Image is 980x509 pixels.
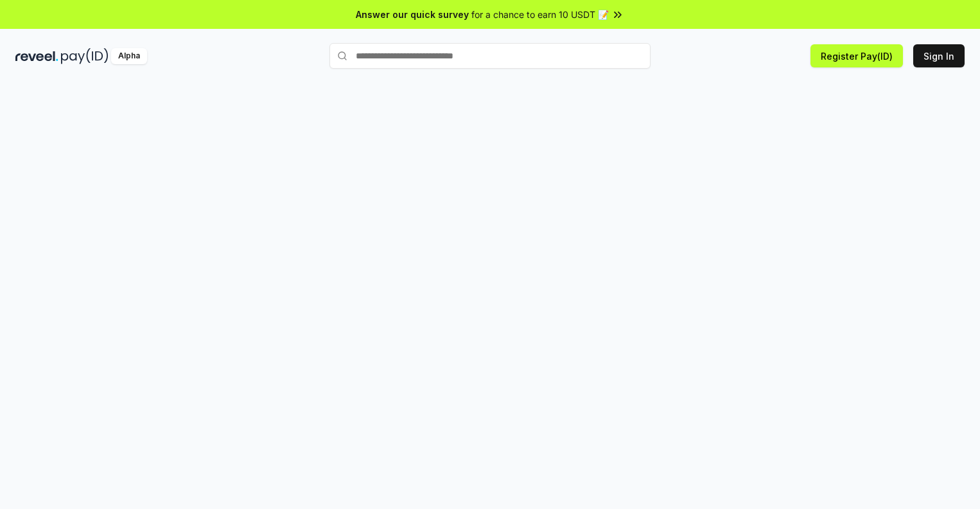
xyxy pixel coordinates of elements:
[356,8,469,21] span: Answer our quick survey
[15,48,58,64] img: reveel_dark
[471,8,609,21] span: for a chance to earn 10 USDT 📝
[111,48,147,64] div: Alpha
[913,44,965,67] button: Sign In
[810,44,903,67] button: Register Pay(ID)
[61,48,109,64] img: pay_id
